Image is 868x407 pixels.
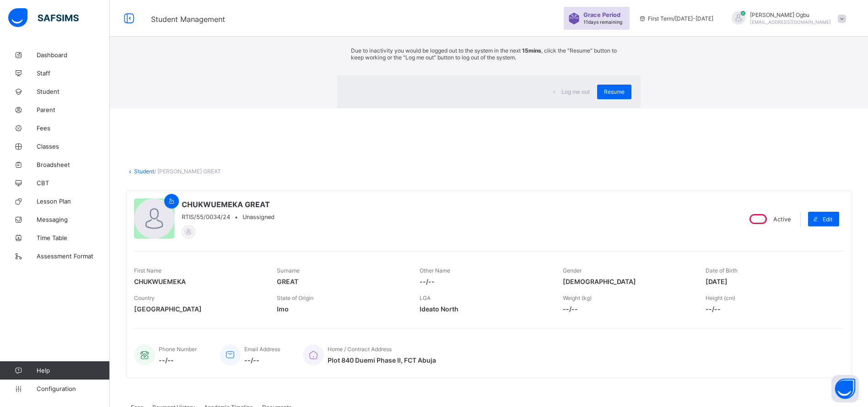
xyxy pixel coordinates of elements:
span: --/-- [244,356,280,364]
span: Height (cm) [706,295,735,301]
span: Active [773,216,791,223]
a: Student [134,168,154,175]
span: --/-- [420,278,549,285]
span: Assessment Format [37,252,110,260]
span: LGA [420,295,431,301]
span: / [PERSON_NAME] GREAT [154,168,221,175]
div: AnnOgbu [722,11,851,26]
span: Student [37,88,110,95]
span: Date of Birth [706,267,738,274]
span: Imo [277,305,406,313]
span: Gender [563,267,582,274]
span: Weight (kg) [563,295,592,301]
span: Broadsheet [37,161,110,168]
span: Phone Number [159,346,197,353]
strong: 15mins [522,47,541,54]
span: Edit [823,216,832,223]
span: --/-- [563,305,692,313]
span: State of Origin [277,295,313,301]
span: [PERSON_NAME] Ogbu [750,11,831,18]
div: • [182,214,275,220]
button: Open asap [831,375,859,402]
span: Configuration [37,385,109,392]
p: Due to inactivity you would be logged out to the system in the next , click the "Resume" button t... [351,47,627,61]
span: Log me out [561,88,590,95]
span: [EMAIL_ADDRESS][DOMAIN_NAME] [750,19,831,25]
span: session/term information [639,15,713,22]
span: CHUKWUEMEKA GREAT [182,200,275,209]
span: Surname [277,267,300,274]
span: GREAT [277,278,406,285]
span: Other Name [420,267,450,274]
span: --/-- [159,356,197,364]
span: Classes [37,143,110,150]
span: Ideato North [420,305,549,313]
img: safsims [8,8,79,27]
img: sticker-purple.71386a28dfed39d6af7621340158ba97.svg [568,13,580,24]
span: Country [134,295,155,301]
span: Time Table [37,234,110,241]
span: Home / Contract Address [328,346,392,353]
span: First Name [134,267,162,274]
span: CBT [37,179,110,187]
span: [GEOGRAPHIC_DATA] [134,305,263,313]
span: [DATE] [706,278,835,285]
span: Plot 840 Duemi Phase II, FCT Abuja [328,356,436,364]
span: Staff [37,70,110,77]
span: Student Management [151,15,225,24]
span: Resume [604,88,625,95]
span: CHUKWUEMEKA [134,278,263,285]
span: Help [37,367,109,374]
span: [DEMOGRAPHIC_DATA] [563,278,692,285]
span: RTIS/55/0034/24 [182,214,230,220]
span: 11 days remaining [583,19,622,25]
span: Messaging [37,216,110,223]
span: Parent [37,106,110,113]
span: Unassigned [243,214,275,220]
span: Grace Period [583,11,620,18]
span: Fees [37,124,110,132]
span: Dashboard [37,51,110,59]
span: --/-- [706,305,835,313]
span: Email Address [244,346,280,353]
span: Lesson Plan [37,198,110,205]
